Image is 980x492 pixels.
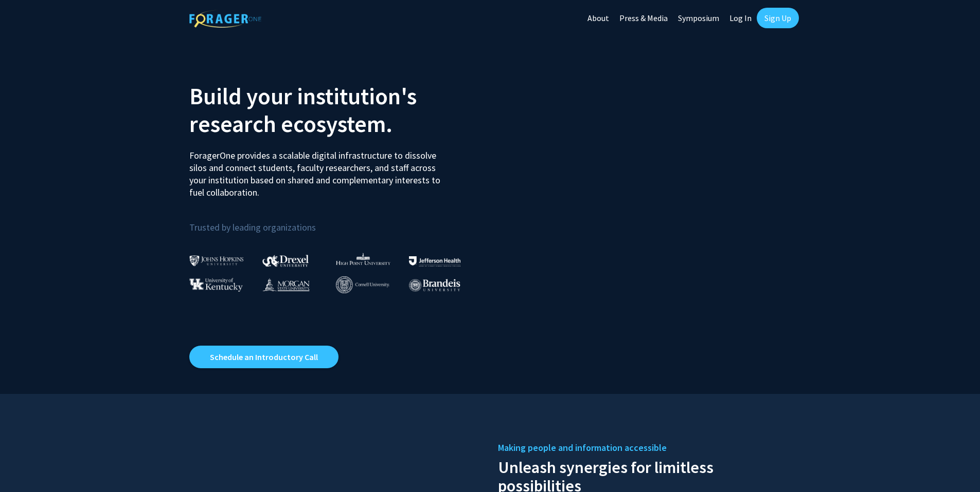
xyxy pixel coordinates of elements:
img: Brandeis University [409,279,460,292]
h5: Making people and information accessible [498,440,791,456]
a: Opens in a new tab [189,346,338,368]
img: Drexel University [262,255,309,267]
img: High Point University [336,253,390,265]
img: Thomas Jefferson University [409,256,460,266]
img: ForagerOne Logo [189,10,261,28]
h2: Build your institution's research ecosystem. [189,82,483,138]
p: Trusted by leading organizations [189,207,483,235]
p: ForagerOne provides a scalable digital infrastructure to dissolve silos and connect students, fac... [189,142,448,199]
a: Sign Up [757,8,799,28]
img: Cornell University [336,276,389,293]
img: Johns Hopkins University [189,255,244,266]
img: University of Kentucky [189,278,243,292]
img: Morgan State University [262,278,310,291]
